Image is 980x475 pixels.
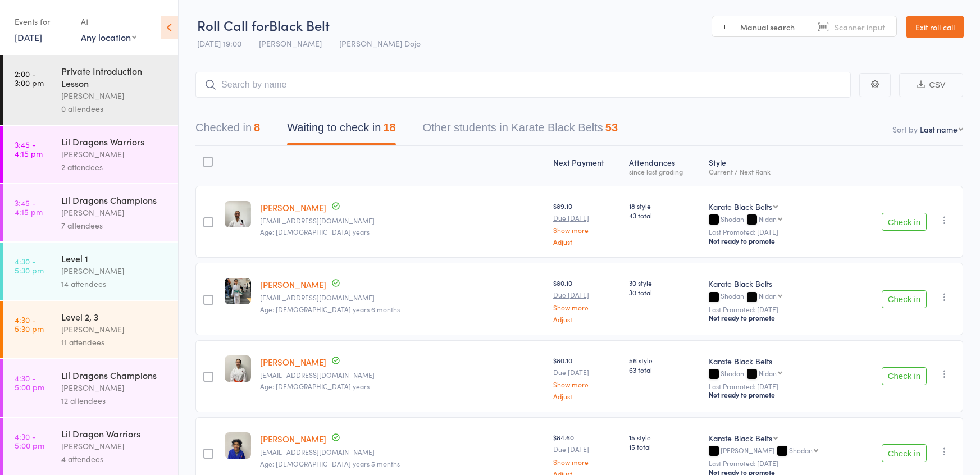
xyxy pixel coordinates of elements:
input: Search by name [195,72,851,98]
div: Style [704,151,854,181]
div: 4 attendees [61,453,168,465]
div: 53 [605,121,618,134]
time: 3:45 - 4:15 pm [15,140,43,158]
time: 4:30 - 5:00 pm [15,373,44,391]
div: At [81,12,136,31]
span: Age: [DEMOGRAPHIC_DATA] years 5 months [260,459,400,468]
label: Sort by [892,124,918,135]
small: Due [DATE] [553,445,620,453]
div: Nidan [759,215,777,222]
small: Due [DATE] [553,214,620,222]
div: Atten­dances [625,151,704,181]
img: image1623468573.png [225,201,251,227]
a: Adjust [553,316,620,323]
div: Level 2, 3 [61,310,168,323]
a: Adjust [553,238,620,245]
span: Age: [DEMOGRAPHIC_DATA] years [260,381,370,391]
div: 7 attendees [61,219,168,232]
button: Check in [882,290,927,308]
div: Shodan [709,369,850,379]
div: 18 [383,121,395,134]
time: 4:30 - 5:30 pm [15,315,44,333]
span: 18 style [629,201,700,211]
div: since last grading [629,168,700,175]
a: 4:30 -5:30 pmLevel 1[PERSON_NAME]14 attendees [3,243,178,300]
div: [PERSON_NAME] [61,440,168,453]
div: 14 attendees [61,277,168,290]
button: Check in [882,444,927,462]
div: Lil Dragons Warriors [61,135,168,148]
div: Karate Black Belts [709,201,772,212]
div: Not ready to promote [709,313,850,322]
span: 63 total [629,365,700,374]
button: Checked in8 [195,116,260,145]
div: Level 1 [61,252,168,264]
div: [PERSON_NAME] [709,446,850,456]
button: Check in [882,367,927,385]
span: 43 total [629,211,700,220]
small: Due [DATE] [553,291,620,299]
small: Last Promoted: [DATE] [709,305,850,313]
a: [PERSON_NAME] [260,433,326,445]
button: Waiting to check in18 [287,116,395,145]
div: Nidan [759,369,777,377]
a: [PERSON_NAME] [260,202,326,213]
span: 15 total [629,442,700,451]
a: 2:00 -3:00 pmPrivate Introduction Lesson[PERSON_NAME]0 attendees [3,55,178,125]
button: Check in [882,213,927,231]
div: Shodan [789,446,813,454]
small: saimafaruqi@yahoo.com [260,294,544,302]
span: Roll Call for [197,16,269,34]
time: 2:00 - 3:00 pm [15,69,44,87]
div: $80.10 [553,278,620,322]
button: CSV [899,73,963,97]
a: Show more [553,458,620,465]
div: Karate Black Belts [709,355,850,367]
span: 30 total [629,287,700,297]
div: Shodan [709,215,850,225]
div: $89.10 [553,201,620,245]
span: Age: [DEMOGRAPHIC_DATA] years [260,227,370,236]
time: 4:30 - 5:00 pm [15,432,44,450]
a: [PERSON_NAME] [260,278,326,290]
div: [PERSON_NAME] [61,323,168,336]
div: [PERSON_NAME] [61,264,168,277]
time: 3:45 - 4:15 pm [15,198,43,216]
div: Lil Dragons Champions [61,369,168,381]
div: Not ready to promote [709,236,850,245]
img: image1661413375.png [225,278,251,304]
div: [PERSON_NAME] [61,89,168,102]
div: $80.10 [553,355,620,400]
small: Due [DATE] [553,368,620,376]
small: Last Promoted: [DATE] [709,382,850,390]
div: Karate Black Belts [709,278,850,289]
span: 30 style [629,278,700,287]
a: 3:45 -4:15 pmLil Dragons Warriors[PERSON_NAME]2 attendees [3,126,178,183]
span: [PERSON_NAME] Dojo [339,38,421,49]
div: Current / Next Rank [709,168,850,175]
span: 56 style [629,355,700,365]
a: 4:30 -5:30 pmLevel 2, 3[PERSON_NAME]11 attendees [3,301,178,358]
span: [DATE] 19:00 [197,38,241,49]
a: Exit roll call [906,16,964,38]
a: 4:30 -5:00 pmLil Dragons Champions[PERSON_NAME]12 attendees [3,359,178,417]
div: Lil Dragon Warriors [61,427,168,440]
div: [PERSON_NAME] [61,206,168,219]
a: 3:45 -4:15 pmLil Dragons Champions[PERSON_NAME]7 attendees [3,184,178,241]
span: Black Belt [269,16,330,34]
img: image1624003226.png [225,355,251,382]
div: 11 attendees [61,336,168,349]
small: Last Promoted: [DATE] [709,228,850,236]
span: 15 style [629,432,700,442]
div: 0 attendees [61,102,168,115]
div: Events for [15,12,70,31]
div: Karate Black Belts [709,432,772,444]
div: [PERSON_NAME] [61,148,168,161]
span: Scanner input [835,21,885,33]
time: 4:30 - 5:30 pm [15,257,44,275]
small: Last Promoted: [DATE] [709,459,850,467]
small: Adnanamir@outlook.com [260,217,544,225]
a: [DATE] [15,31,42,43]
a: 4:30 -5:00 pmLil Dragon Warriors[PERSON_NAME]4 attendees [3,418,178,475]
button: Other students in Karate Black Belts53 [423,116,618,145]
